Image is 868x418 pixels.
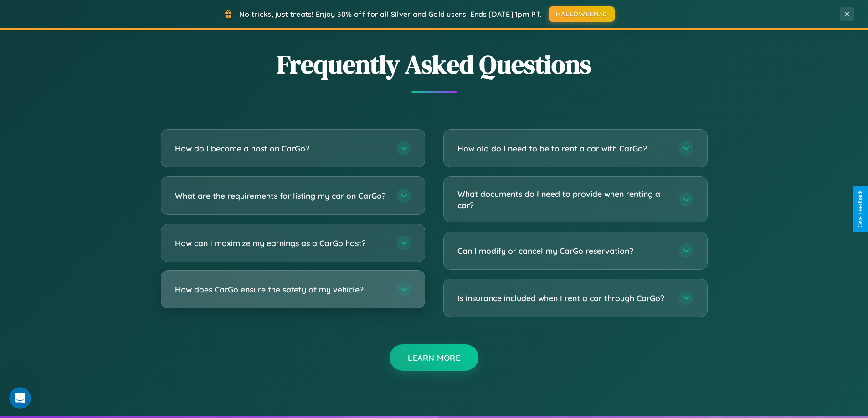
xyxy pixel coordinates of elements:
h3: How old do I need to be to rent a car with CarGo? [457,143,670,154]
h3: Is insurance included when I rent a car through CarGo? [457,292,670,304]
span: No tricks, just treats! Enjoy 30% off for all Silver and Gold users! Ends [DATE] 1pm PT. [239,10,542,19]
h3: How can I maximize my earnings as a CarGo host? [175,237,387,249]
h3: What are the requirements for listing my car on CarGo? [175,190,387,201]
h3: How do I become a host on CarGo? [175,143,387,154]
h3: Can I modify or cancel my CarGo reservation? [457,245,670,257]
h3: What documents do I need to provide when renting a car? [457,188,670,211]
h3: How does CarGo ensure the safety of my vehicle? [175,284,387,295]
button: Learn More [390,344,478,371]
div: Give Feedback [857,191,863,227]
iframe: Intercom live chat [9,387,31,409]
h2: Frequently Asked Questions [161,47,708,82]
button: HALLOWEEN30 [549,6,615,22]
